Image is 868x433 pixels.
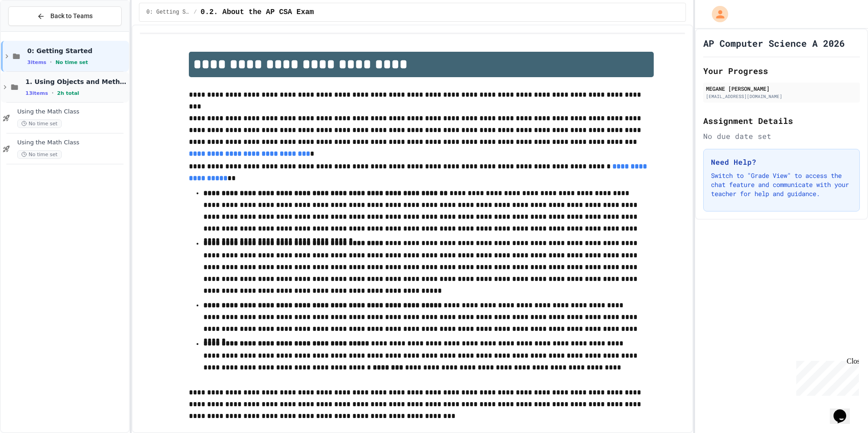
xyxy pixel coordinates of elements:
span: 1. Using Objects and Methods [25,78,127,86]
span: 0: Getting Started [147,9,190,16]
span: Back to Teams [50,11,93,21]
h1: AP Computer Science A 2026 [703,37,845,49]
span: 0.2. About the AP CSA Exam [201,7,314,18]
button: Back to Teams [8,6,122,26]
iframe: chat widget [793,357,859,396]
span: / [194,9,197,16]
div: No due date set [703,131,860,142]
div: Chat with us now!Close [4,4,63,58]
div: My Account [702,4,730,25]
span: Using the Math Class [17,139,127,147]
div: [EMAIL_ADDRESS][DOMAIN_NAME] [706,93,857,100]
div: MEGANE [PERSON_NAME] [706,84,857,93]
h2: Assignment Details [703,114,860,127]
span: 3 items [27,59,46,65]
span: No time set [55,59,88,65]
span: • [52,89,54,97]
span: 13 items [25,90,48,96]
span: No time set [17,119,62,128]
h3: Need Help? [711,157,852,167]
iframe: chat widget [830,397,859,424]
p: Switch to "Grade View" to access the chat feature and communicate with your teacher for help and ... [711,171,852,198]
span: No time set [17,150,62,159]
span: 2h total [57,90,79,96]
span: • [50,59,52,66]
h2: Your Progress [703,64,860,77]
span: Using the Math Class [17,108,127,116]
span: 0: Getting Started [27,47,127,55]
